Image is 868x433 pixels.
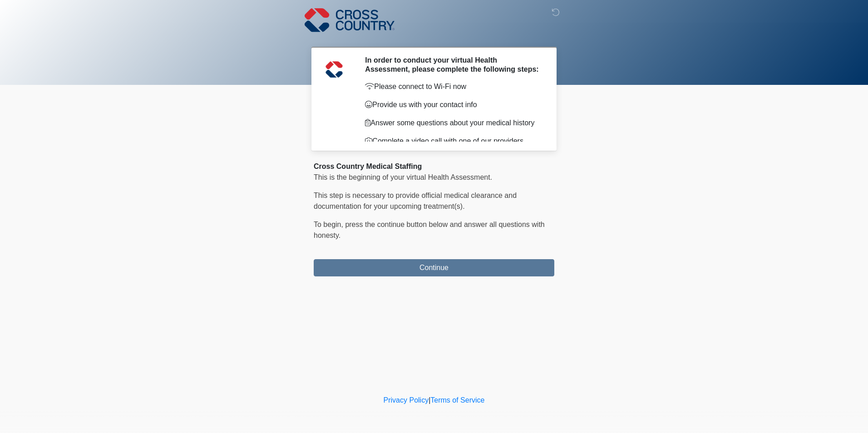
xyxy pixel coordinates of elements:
[314,173,492,181] span: This is the beginning of your virtual Health Assessment.
[365,81,541,92] p: Please connect to Wi-Fi now
[365,56,541,73] h2: In order to conduct your virtual Health Assessment, please complete the following steps:
[321,56,348,83] img: Agent Avatar
[429,396,430,404] a: |
[365,118,541,128] p: Answer some questions about your medical history
[314,192,517,210] span: This step is necessary to provide official medical clearance and documentation for your upcoming ...
[314,259,554,276] button: Continue
[365,99,541,110] p: Provide us with your contact info
[430,396,484,404] a: Terms of Service
[384,396,429,404] a: Privacy Policy
[365,136,541,147] p: Complete a video call with one of our providers
[305,7,395,33] img: Cross Country Logo
[314,221,545,239] span: To begin, ﻿﻿﻿﻿﻿﻿﻿﻿﻿﻿press the continue button below and answer all questions with honesty.
[314,161,554,172] div: Cross Country Medical Staffing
